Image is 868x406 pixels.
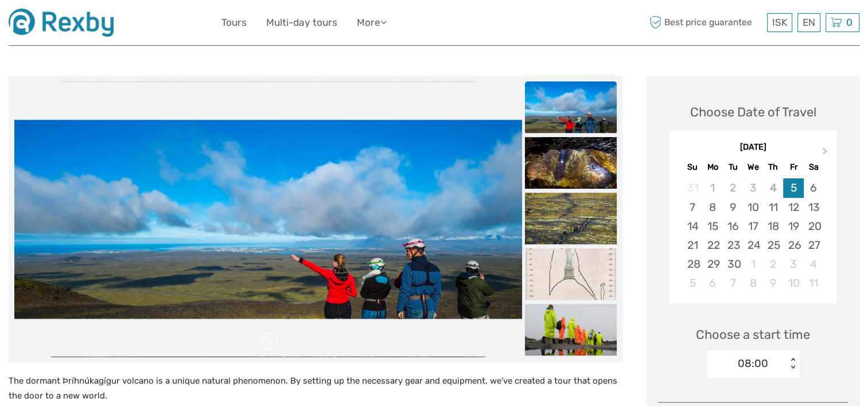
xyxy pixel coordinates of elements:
[9,374,622,403] p: The dormant Þríhnúkagígur volcano is a unique natural phenomenon. By setting up the necessary gea...
[804,255,824,274] div: Choose Saturday, October 4th, 2025
[723,198,743,217] div: Choose Tuesday, September 9th, 2025
[525,137,617,189] img: 7ac251c5713f4a2dbe5a120df4a8d976_slider_thumbnail.jpeg
[783,198,803,217] div: Choose Friday, September 12th, 2025
[723,255,743,274] div: Choose Tuesday, September 30th, 2025
[670,142,836,154] div: [DATE]
[743,255,763,274] div: Choose Wednesday, October 1st, 2025
[743,274,763,292] div: Choose Wednesday, October 8th, 2025
[682,255,702,274] div: Choose Sunday, September 28th, 2025
[783,159,803,175] div: Fr
[743,236,763,255] div: Choose Wednesday, September 24th, 2025
[221,14,247,31] a: Tours
[763,255,783,274] div: Choose Thursday, October 2nd, 2025
[690,103,816,121] div: Choose Date of Travel
[804,217,824,236] div: Choose Saturday, September 20th, 2025
[682,274,702,292] div: Choose Sunday, October 5th, 2025
[723,159,743,175] div: Tu
[763,236,783,255] div: Choose Thursday, September 25th, 2025
[783,274,803,292] div: Choose Friday, October 10th, 2025
[525,304,617,356] img: 3bd865ff6ee541179b522a110245f5e4_slider_thumbnail.jpeg
[763,159,783,175] div: Th
[783,236,803,255] div: Choose Friday, September 26th, 2025
[682,198,702,217] div: Choose Sunday, September 7th, 2025
[743,198,763,217] div: Choose Wednesday, September 10th, 2025
[804,159,824,175] div: Sa
[16,20,130,29] p: We're away right now. Please check back later!
[763,274,783,292] div: Choose Thursday, October 9th, 2025
[647,13,764,32] span: Best price guarantee
[783,178,803,197] div: Choose Friday, September 5th, 2025
[763,198,783,217] div: Choose Thursday, September 11th, 2025
[738,356,768,371] div: 08:00
[804,274,824,292] div: Choose Saturday, October 11th, 2025
[783,255,803,274] div: Choose Friday, October 3rd, 2025
[723,178,743,197] div: Not available Tuesday, September 2nd, 2025
[817,145,835,163] button: Next Month
[696,326,810,343] span: Choose a start time
[763,178,783,197] div: Not available Thursday, September 4th, 2025
[703,217,723,236] div: Choose Monday, September 15th, 2025
[703,159,723,175] div: Mo
[9,9,114,37] img: 1863-c08d342a-737b-48be-8f5f-9b5986f4104f_logo_small.jpg
[357,14,387,31] a: More
[525,248,617,300] img: 067993594312409d8ae5e9307ead0c2c_slider_thumbnail.jpeg
[788,358,798,370] div: < >
[723,217,743,236] div: Choose Tuesday, September 16th, 2025
[797,13,820,32] div: EN
[525,81,617,133] img: 7a37644959514a24802c9fd48de7ef32_slider_thumbnail.jpeg
[525,193,617,244] img: fb0600affdc143718af37a4963468f6f_slider_thumbnail.jpeg
[743,178,763,197] div: Not available Wednesday, September 3rd, 2025
[723,274,743,292] div: Choose Tuesday, October 7th, 2025
[703,236,723,255] div: Choose Monday, September 22nd, 2025
[804,236,824,255] div: Choose Saturday, September 27th, 2025
[682,178,702,197] div: Not available Sunday, August 31st, 2025
[763,217,783,236] div: Choose Thursday, September 18th, 2025
[674,178,833,292] div: month 2025-09
[703,178,723,197] div: Not available Monday, September 1st, 2025
[772,17,787,28] span: ISK
[844,17,854,28] span: 0
[743,217,763,236] div: Choose Wednesday, September 17th, 2025
[682,236,702,255] div: Choose Sunday, September 21st, 2025
[682,159,702,175] div: Su
[804,198,824,217] div: Choose Saturday, September 13th, 2025
[743,159,763,175] div: We
[703,255,723,274] div: Choose Monday, September 29th, 2025
[132,18,146,32] button: Open LiveChat chat widget
[682,217,702,236] div: Choose Sunday, September 14th, 2025
[266,14,337,31] a: Multi-day tours
[783,217,803,236] div: Choose Friday, September 19th, 2025
[723,236,743,255] div: Choose Tuesday, September 23rd, 2025
[14,120,522,319] img: 7a37644959514a24802c9fd48de7ef32_main_slider.jpeg
[703,198,723,217] div: Choose Monday, September 8th, 2025
[703,274,723,292] div: Choose Monday, October 6th, 2025
[804,178,824,197] div: Choose Saturday, September 6th, 2025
